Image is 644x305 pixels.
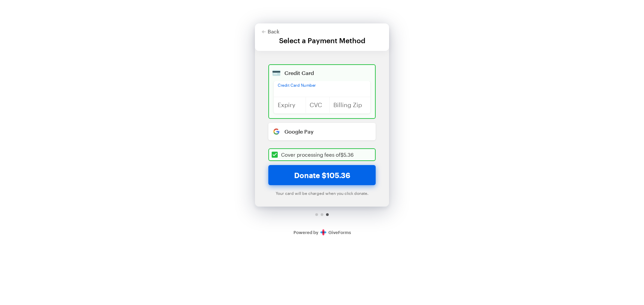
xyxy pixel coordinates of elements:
[284,70,370,76] div: Credit Card
[262,36,382,44] div: Select a Payment Method
[333,103,366,111] iframe: Secure postal code input frame
[293,230,351,235] a: Secure DonationsPowered byGiveForms
[268,190,376,196] div: Your card will be charged when you click donate.
[268,165,376,185] button: Donate $105.36
[262,29,279,34] button: Back
[278,87,366,95] iframe: Secure card number input frame
[310,103,326,111] iframe: Secure CVC input frame
[278,103,302,111] iframe: Secure expiration date input frame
